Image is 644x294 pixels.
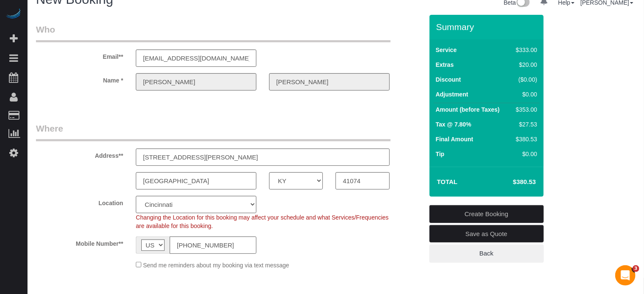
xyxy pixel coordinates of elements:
iframe: Intercom live chat [615,265,636,286]
div: $27.53 [512,120,537,129]
label: Tip [436,150,445,158]
label: Final Amount [436,135,473,143]
span: Changing the Location for this booking may affect your schedule and what Services/Frequencies are... [136,214,388,229]
legend: Who [36,23,391,42]
legend: Where [36,122,391,141]
div: $333.00 [512,46,537,54]
label: Name * [30,73,129,85]
div: $353.00 [512,105,537,114]
strong: Total [437,178,458,185]
div: ($0.00) [512,75,537,84]
label: Location [30,196,129,207]
a: Back [429,245,544,262]
div: $20.00 [512,60,537,69]
label: Adjustment [436,90,468,99]
label: Discount [436,75,461,84]
label: Extras [436,60,454,69]
input: Last Name** [269,73,390,91]
img: Automaid Logo [5,8,22,20]
span: 3 [633,265,639,272]
a: Create Booking [429,205,544,223]
input: Zip Code** [336,172,389,190]
div: $0.00 [512,150,537,158]
label: Service [436,46,457,54]
span: Send me reminders about my booking via text message [143,262,289,269]
input: First Name** [136,73,256,91]
a: Save as Quote [429,225,544,243]
label: Tax @ 7.80% [436,120,471,129]
div: $380.53 [512,135,537,143]
h4: $380.53 [487,179,536,186]
label: Mobile Number** [30,236,129,248]
div: $0.00 [512,90,537,99]
input: Mobile Number** [170,236,256,254]
label: Amount (before Taxes) [436,105,500,114]
h3: Summary [436,22,539,32]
